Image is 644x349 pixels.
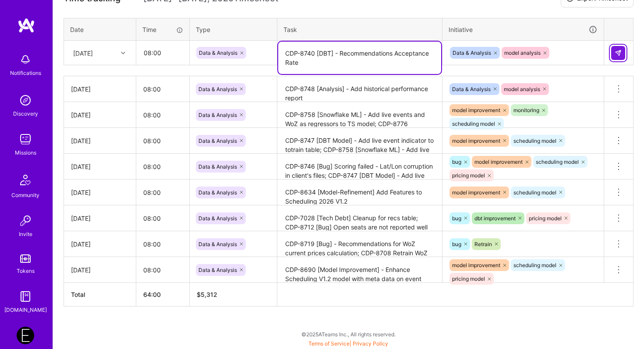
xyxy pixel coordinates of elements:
[198,215,237,222] span: Data & Analysis
[513,107,539,113] span: monitoring
[142,25,183,34] div: Time
[17,212,34,229] img: Invite
[198,241,237,247] span: Data & Analysis
[452,172,485,179] span: pricing model
[136,129,189,152] input: HH:MM
[452,107,500,113] span: model improvement
[198,137,237,144] span: Data & Analysis
[71,265,129,275] div: [DATE]
[17,266,35,275] div: Tokens
[71,85,129,94] div: [DATE]
[53,323,644,345] div: © 2025 ATeams Inc., All rights reserved.
[136,207,189,230] input: HH:MM
[136,233,189,256] input: HH:MM
[19,229,32,239] div: Invite
[71,162,129,171] div: [DATE]
[137,41,189,64] input: HH:MM
[73,48,93,57] div: [DATE]
[136,283,190,307] th: 64:00
[198,189,237,196] span: Data & Analysis
[198,163,237,170] span: Data & Analysis
[136,78,189,101] input: HH:MM
[71,214,129,223] div: [DATE]
[14,327,36,344] a: Endeavor: Data Team- 3338DES275
[452,86,491,92] span: Data & Analysis
[11,190,39,200] div: Community
[611,46,626,60] div: null
[198,267,237,273] span: Data & Analysis
[474,215,516,222] span: dbt improvement
[452,262,500,268] span: model improvement
[13,109,38,118] div: Discovery
[198,112,237,118] span: Data & Analysis
[17,130,34,148] img: teamwork
[278,258,441,282] textarea: CDP-8690 [Model Improvement] - Enhance Scheduling V1.2 model with meta data on event count and sa...
[15,169,36,190] img: Community
[504,86,540,92] span: model analysis
[449,25,598,35] div: Initiative
[17,327,34,344] img: Endeavor: Data Team- 3338DES275
[71,188,129,197] div: [DATE]
[308,340,350,347] a: Terms of Service
[453,49,491,56] span: Data & Analysis
[4,305,47,314] div: [DOMAIN_NAME]
[64,283,136,307] th: Total
[71,110,129,120] div: [DATE]
[474,241,492,247] span: Retrain
[71,136,129,145] div: [DATE]
[452,159,461,165] span: bug
[513,137,556,144] span: scheduling model
[615,49,622,56] img: Submit
[308,340,388,347] span: |
[452,189,500,196] span: model improvement
[278,206,441,230] textarea: CDP-7028 [Tech Debt] Cleanup for recs table; CDP-8712 [Bug] Open seats are not reported well
[136,258,189,282] input: HH:MM
[278,129,441,153] textarea: CDP-8747 [DBT Model] - Add live event indicator to totrain table; CDP-8758 [Snowflake ML] - Add l...
[136,103,189,127] input: HH:MM
[199,49,237,56] span: Data & Analysis
[278,155,441,179] textarea: CDP-8746 [Bug] Scoring failed - Lat/Lon corruption in client's files; CDP-8747 [DBT Model] - Add ...
[278,180,441,204] textarea: CDP-8634 [Model-Refinement] Add Features to Scheduling 2026 V1.2
[529,215,562,222] span: pricing model
[278,232,441,256] textarea: CDP-8719 [Bug] - Recommendations for WoZ current prices calculation; CDP-8708 Retrain WoZ
[452,120,495,127] span: scheduling model
[17,51,34,68] img: bell
[536,159,579,165] span: scheduling model
[15,148,36,157] div: Missions
[121,51,125,55] i: icon Chevron
[136,181,189,204] input: HH:MM
[190,18,277,41] th: Type
[513,189,556,196] span: scheduling model
[17,288,34,305] img: guide book
[198,86,237,92] span: Data & Analysis
[452,275,485,282] span: pricing model
[197,291,217,298] span: $ 5,312
[513,262,556,268] span: scheduling model
[452,215,461,222] span: bug
[452,241,461,247] span: bug
[277,18,442,41] th: Task
[64,18,136,41] th: Date
[474,159,523,165] span: model improvement
[17,92,34,109] img: discovery
[136,155,189,178] input: HH:MM
[278,77,441,101] textarea: CDP-8748 [Analysis] - Add historical performance report
[18,18,35,33] img: logo
[353,340,388,347] a: Privacy Policy
[278,103,441,127] textarea: CDP-8758 [Snowflake ML] - Add live events and WoZ as regressors to TS model; CDP-8776 [Monitor] A...
[504,49,541,56] span: model analysis
[10,68,41,78] div: Notifications
[452,137,500,144] span: model improvement
[71,240,129,249] div: [DATE]
[20,254,31,263] img: tokens
[278,42,441,74] textarea: CDP-8740 [DBT] - Recommendations Acceptance Rate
